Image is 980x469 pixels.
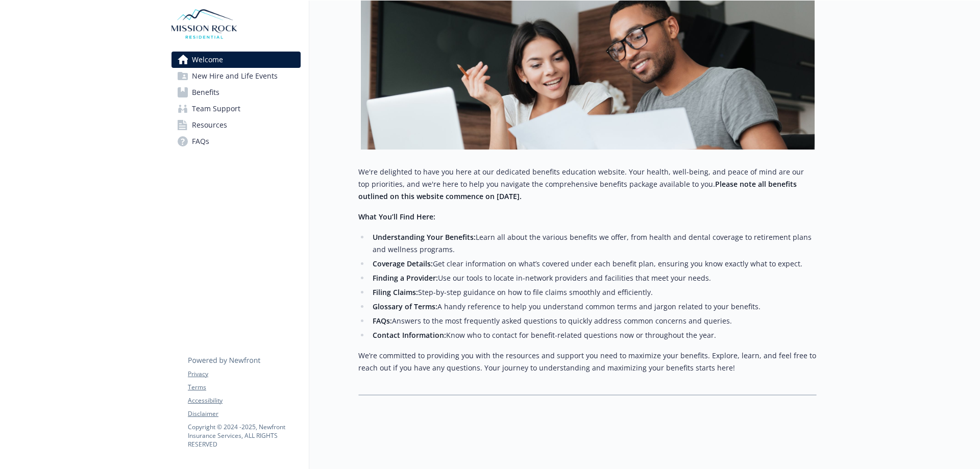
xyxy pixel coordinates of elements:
span: Team Support [192,101,240,117]
a: Team Support [171,101,301,117]
span: Benefits [192,84,219,101]
a: Welcome [171,52,301,68]
span: New Hire and Life Events [192,68,278,84]
p: Copyright © 2024 - 2025 , Newfront Insurance Services, ALL RIGHTS RESERVED [188,423,300,449]
a: FAQs [171,133,301,150]
li: A handy reference to help you understand common terms and jargon related to your benefits. [370,301,817,313]
li: Step-by-step guidance on how to file claims smoothly and efficiently. [370,286,817,299]
strong: Filing Claims: [373,287,418,297]
p: We’re committed to providing you with the resources and support you need to maximize your benefit... [358,350,817,374]
li: Answers to the most frequently asked questions to quickly address common concerns and queries. [370,315,817,327]
p: We're delighted to have you here at our dedicated benefits education website. Your health, well-b... [358,166,817,203]
strong: FAQs: [373,316,392,326]
a: New Hire and Life Events [171,68,301,84]
span: Welcome [192,52,223,68]
li: Use our tools to locate in-network providers and facilities that meet your needs. [370,272,817,284]
span: Resources [192,117,227,133]
strong: Contact Information: [373,330,446,340]
li: Get clear information on what’s covered under each benefit plan, ensuring you know exactly what t... [370,258,817,270]
a: Privacy [188,369,300,379]
a: Resources [171,117,301,133]
strong: Glossary of Terms: [373,302,437,311]
li: Know who to contact for benefit-related questions now or throughout the year. [370,329,817,341]
strong: Understanding Your Benefits: [373,232,476,242]
strong: Finding a Provider: [373,273,438,283]
a: Benefits [171,84,301,101]
span: FAQs [192,133,209,150]
li: Learn all about the various benefits we offer, from health and dental coverage to retirement plan... [370,231,817,256]
a: Terms [188,383,300,392]
strong: What You’ll Find Here: [358,212,435,221]
a: Accessibility [188,396,300,405]
a: Disclaimer [188,409,300,418]
strong: Coverage Details: [373,259,433,268]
